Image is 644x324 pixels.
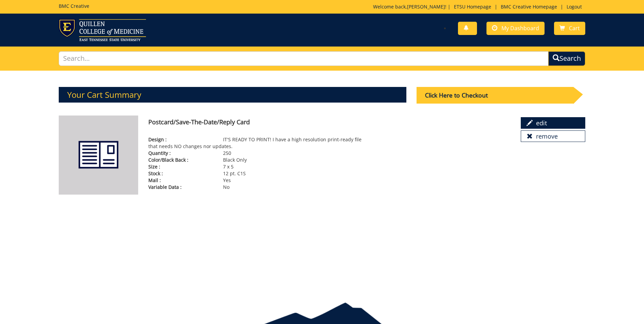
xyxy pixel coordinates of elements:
[501,24,539,32] span: My Dashboard
[148,157,362,163] p: Black Only
[148,170,223,177] span: Stock :
[148,136,223,143] span: Design :
[148,119,511,126] h4: Postcard/Save-The-Date/Reply Card
[148,184,223,191] span: Variable Data :
[569,24,580,32] span: Cart
[148,136,362,150] p: IT'S READY TO PRINT! I have a high resolution print-ready file that needs NO changes nor updates.
[148,184,362,191] p: No
[563,3,585,10] a: Logout
[148,150,362,157] p: 250
[148,150,223,157] span: Quantity :
[417,87,573,104] div: Click Here to Checkout
[148,177,362,184] p: Yes
[59,87,406,103] h3: Your Cart Summary
[521,117,585,129] a: edit
[59,51,549,66] input: Search...
[148,157,223,163] span: Color/Black Back :
[417,99,584,105] a: Click Here to Checkout
[554,22,585,35] a: Cart
[450,3,495,10] a: ETSU Homepage
[59,3,89,8] h5: BMC Creative
[548,51,585,66] button: Search
[148,170,362,177] p: 12 pt. C1S
[148,177,223,184] span: Mail :
[59,19,146,41] img: ETSU logo
[59,115,138,195] img: postcard-59839371c99131.37464241.png
[486,22,545,35] a: My Dashboard
[521,130,585,142] a: remove
[497,3,560,10] a: BMC Creative Homepage
[407,3,445,10] a: [PERSON_NAME]
[373,3,585,10] p: Welcome back, ! | | |
[148,163,223,170] span: Size :
[148,163,362,170] p: 7 x 5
